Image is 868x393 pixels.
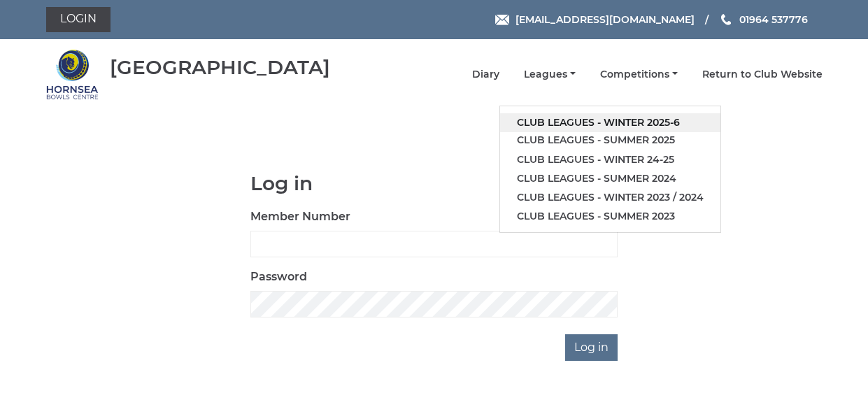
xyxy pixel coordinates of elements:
[702,68,823,81] a: Return to Club Website
[500,131,720,150] a: Club leagues - Summer 2025
[600,68,678,81] a: Competitions
[495,12,695,27] a: Email [EMAIL_ADDRESS][DOMAIN_NAME]
[250,208,350,225] label: Member Number
[499,106,721,233] ul: Leagues
[250,173,618,194] h1: Log in
[500,150,720,169] a: Club leagues - Winter 24-25
[565,334,618,361] input: Log in
[250,269,307,285] label: Password
[500,113,720,132] a: Club leagues - Winter 2025-6
[500,169,720,188] a: Club leagues - Summer 2024
[739,13,808,26] span: 01964 537776
[495,15,509,25] img: Email
[500,207,720,226] a: Club leagues - Summer 2023
[46,48,99,101] img: Hornsea Bowls Centre
[472,68,499,81] a: Diary
[524,68,576,81] a: Leagues
[719,12,808,27] a: Phone us 01964 537776
[515,13,695,26] span: [EMAIL_ADDRESS][DOMAIN_NAME]
[110,57,330,78] div: [GEOGRAPHIC_DATA]
[46,7,111,32] a: Login
[500,188,720,207] a: Club leagues - Winter 2023 / 2024
[721,14,731,25] img: Phone us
